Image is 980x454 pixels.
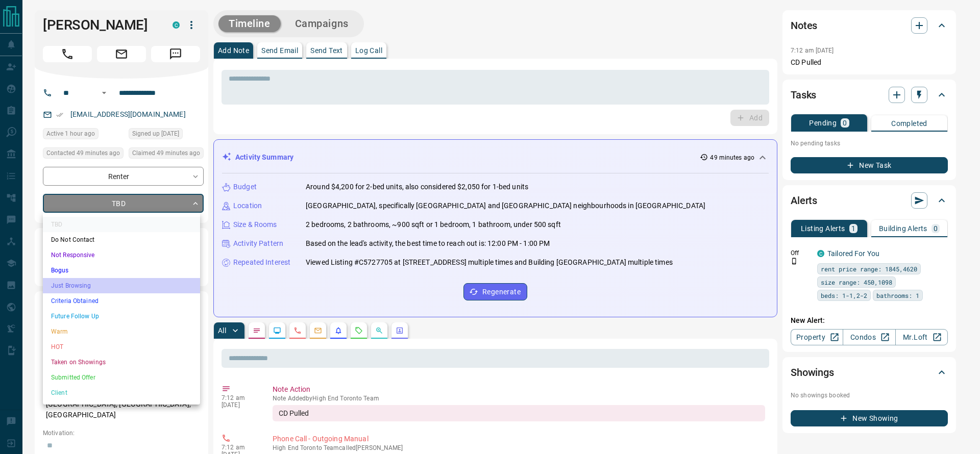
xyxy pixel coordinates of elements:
[43,385,200,400] li: Client
[43,278,200,293] li: Just Browsing
[43,247,200,263] li: Not Responsive
[43,355,200,370] li: Taken on Showings
[43,232,200,247] li: Do Not Contact
[43,309,200,324] li: Future Follow Up
[43,263,200,278] li: Bogus
[43,339,200,355] li: HOT
[43,293,200,309] li: Criteria Obtained
[43,370,200,385] li: Submitted Offer
[43,324,200,339] li: Warm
